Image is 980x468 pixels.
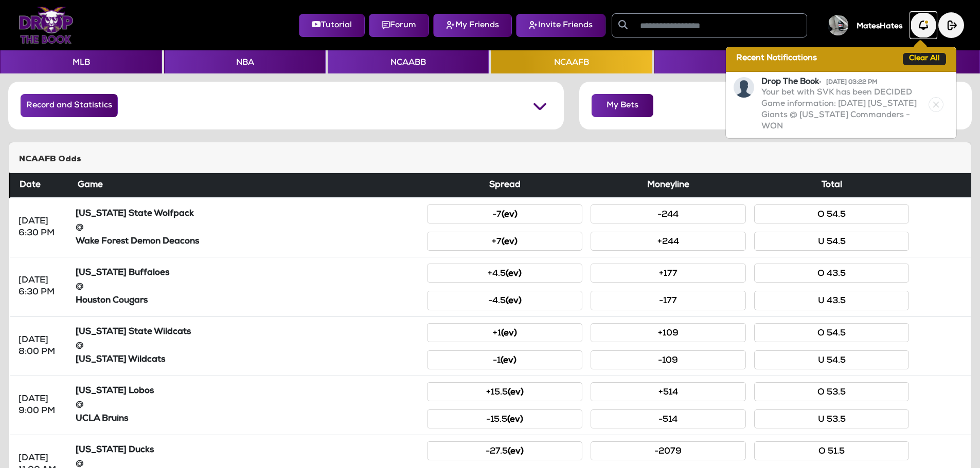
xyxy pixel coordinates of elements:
[828,15,848,35] img: User
[754,350,910,369] button: U 54.5
[76,281,419,293] div: @
[857,22,902,31] h5: MatesHates
[911,12,936,38] img: Notification
[76,415,128,423] strong: UCLA Bruins
[76,210,194,218] strong: [US_STATE] State Wolfpack
[736,53,817,65] span: Recent Notifications
[76,222,419,234] div: @
[369,14,429,37] button: Forum
[299,14,365,37] button: Tutorial
[754,441,910,460] button: O 51.5
[591,323,746,342] button: +109
[750,173,914,198] th: Total
[10,173,72,198] th: Date
[654,50,815,73] button: NFL
[164,50,325,73] button: NBA
[76,340,419,352] div: @
[761,78,878,86] strong: Drop The Book
[591,441,746,460] button: -2079
[19,394,63,417] div: [DATE] 9:00 PM
[754,204,910,223] button: O 54.5
[761,88,926,133] p: Your bet with SVK has been DECIDED Game information: [DATE] [US_STATE] Giants @ [US_STATE] Comman...
[19,334,63,358] div: [DATE] 8:00 PM
[508,447,524,456] small: (ev)
[19,7,74,44] img: Logo
[423,173,586,198] th: Spread
[21,94,118,117] button: Record and Statistics
[427,382,582,401] button: +15.5(ev)
[427,264,582,283] button: +4.5(ev)
[427,441,582,460] button: -27.5(ev)
[754,232,910,251] button: U 54.5
[592,94,653,117] button: My Bets
[591,350,746,369] button: -109
[591,204,746,223] button: -244
[754,409,910,428] button: U 53.5
[427,350,582,369] button: -1(ev)
[427,409,582,428] button: -15.5(ev)
[427,323,582,342] button: +1(ev)
[76,269,169,277] strong: [US_STATE] Buffaloes
[76,328,191,336] strong: [US_STATE] State Wildcats
[433,14,512,37] button: My Friends
[754,323,910,342] button: O 54.5
[506,270,522,278] small: (ev)
[516,14,605,37] button: Invite Friends
[76,387,154,396] strong: [US_STATE] Lobos
[586,173,750,198] th: Moneyline
[506,297,522,306] small: (ev)
[502,211,518,219] small: (ev)
[734,77,754,98] img: Notification
[427,232,582,251] button: +7(ev)
[19,275,63,298] div: [DATE] 6:30 PM
[427,291,582,310] button: -4.5(ev)
[328,50,489,73] button: NCAABB
[502,238,518,247] small: (ev)
[591,291,746,310] button: -177
[501,329,517,338] small: (ev)
[591,264,746,283] button: +177
[507,416,523,424] small: (ev)
[508,388,524,397] small: (ev)
[819,80,878,86] span: • [DATE] 03:22 PM
[591,382,746,401] button: +514
[19,155,961,164] h5: NCAAFB Odds
[754,291,910,310] button: U 43.5
[591,232,746,251] button: +244
[19,216,63,239] div: [DATE] 6:30 PM
[76,296,148,305] strong: Houston Cougars
[903,53,946,65] button: Clear All
[76,446,154,455] strong: [US_STATE] Ducks
[754,264,910,283] button: O 43.5
[501,357,516,365] small: (ev)
[76,399,419,411] div: @
[491,50,652,73] button: NCAAFB
[72,173,423,198] th: Game
[591,409,746,428] button: -514
[76,355,165,364] strong: [US_STATE] Wildcats
[76,237,199,246] strong: Wake Forest Demon Deacons
[754,382,910,401] button: O 53.5
[427,204,582,223] button: -7(ev)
